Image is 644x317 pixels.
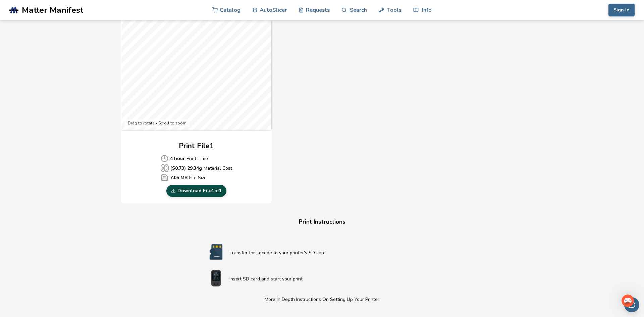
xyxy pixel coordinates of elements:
[161,155,168,162] span: Average Cost
[229,275,441,282] p: Insert SD card and start your print
[179,141,214,151] h2: Print File 1
[161,174,168,181] span: Average Cost
[22,5,83,15] span: Matter Manifest
[203,270,229,286] img: Start print
[608,4,635,16] button: Sign In
[161,164,232,172] p: Material Cost
[124,119,190,127] div: Drag to rotate • Scroll to zoom
[229,249,441,256] p: Transfer this .gcode to your printer's SD card
[203,244,229,260] img: SD card
[170,165,202,172] b: ($ 0.73 ) 29.34 g
[195,217,449,227] h4: Print Instructions
[161,174,232,181] p: File Size
[203,296,441,303] p: More In Depth Instructions On Setting Up Your Printer
[170,174,187,181] b: 7.05 MB
[170,155,185,162] b: 4 hour
[166,185,226,197] a: Download File1of1
[161,155,232,162] p: Print Time
[161,164,169,172] span: Average Cost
